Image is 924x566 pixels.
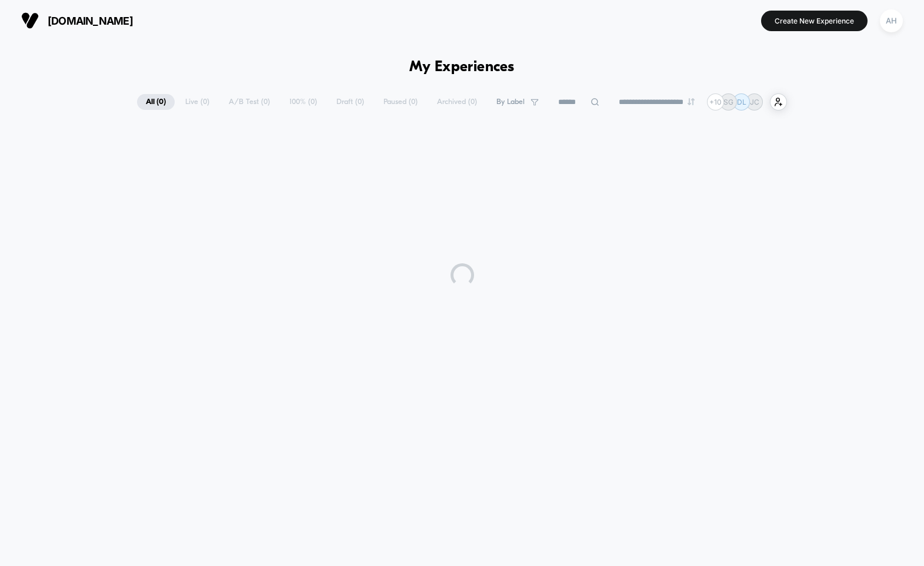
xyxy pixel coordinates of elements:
[137,94,175,110] span: All ( 0 )
[18,11,136,30] button: [DOMAIN_NAME]
[880,9,903,32] div: AH
[707,93,724,110] div: + 10
[750,98,759,106] p: JC
[737,98,746,106] p: DL
[496,98,525,106] span: By Label
[761,11,868,31] button: Create New Experience
[48,15,133,27] span: [DOMAIN_NAME]
[723,98,733,106] p: SG
[409,59,515,76] h1: My Experiences
[876,9,906,33] button: AH
[21,12,39,29] img: Visually logo
[688,98,695,105] img: end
